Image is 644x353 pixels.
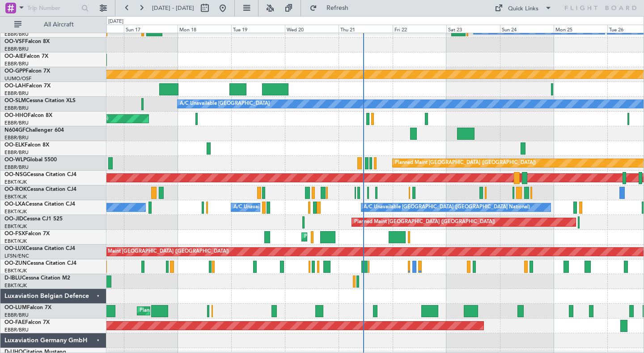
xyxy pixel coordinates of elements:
[4,246,75,251] a: OO-LUXCessna Citation CJ4
[108,18,123,26] div: [DATE]
[4,187,27,192] span: OO-ROK
[339,25,392,33] div: Thu 21
[4,46,29,52] a: EBBR/BRU
[27,1,79,15] input: Trip Number
[364,201,530,214] div: A/C Unavailable [GEOGRAPHIC_DATA] ([GEOGRAPHIC_DATA] National)
[4,231,50,237] a: OO-FSXFalcon 7X
[4,253,29,259] a: LFSN/ENC
[4,282,27,289] a: EBKT/KJK
[4,75,31,82] a: UUMO/OSF
[446,25,500,33] div: Sat 23
[4,320,50,325] a: OO-FAEFalcon 7X
[231,25,285,33] div: Tue 19
[4,276,22,281] span: D-IBLU
[4,98,26,103] span: OO-SLM
[4,261,27,266] span: OO-ZUN
[10,17,97,32] button: All Aircraft
[4,238,27,245] a: EBKT/KJK
[4,142,25,148] span: OO-ELK
[4,69,50,74] a: OO-GPPFalcon 7X
[319,5,356,11] span: Refresh
[4,128,64,133] a: N604GFChallenger 604
[4,172,27,177] span: OO-NSG
[4,261,76,266] a: OO-ZUNCessna Citation CJ4
[124,25,178,33] div: Sun 17
[4,31,29,38] a: EBBR/BRU
[304,230,408,244] div: Planned Maint Kortrijk-[GEOGRAPHIC_DATA]
[23,22,94,28] span: All Aircraft
[554,25,607,33] div: Mon 25
[152,4,194,12] span: [DATE] - [DATE]
[4,98,76,103] a: OO-SLMCessna Citation XLS
[4,202,25,207] span: OO-LXA
[180,97,270,111] div: A/C Unavailable [GEOGRAPHIC_DATA]
[4,172,76,177] a: OO-NSGCessna Citation CJ4
[4,113,52,118] a: OO-HHOFalcon 8X
[4,105,29,112] a: EBBR/BRU
[4,54,24,59] span: OO-AIE
[4,113,28,118] span: OO-HHO
[4,39,50,44] a: OO-VSFFalcon 8X
[4,54,48,59] a: OO-AIEFalcon 7X
[4,231,25,237] span: OO-FSX
[4,39,25,44] span: OO-VSF
[4,164,29,171] a: EBBR/BRU
[4,179,27,185] a: EBKT/KJK
[4,134,29,141] a: EBBR/BRU
[490,1,556,15] button: Quick Links
[395,156,536,170] div: Planned Maint [GEOGRAPHIC_DATA] ([GEOGRAPHIC_DATA])
[4,320,25,325] span: OO-FAE
[4,246,25,251] span: OO-LUX
[233,201,400,214] div: A/C Unavailable [GEOGRAPHIC_DATA] ([GEOGRAPHIC_DATA] National)
[4,216,63,222] a: OO-JIDCessna CJ1 525
[4,208,27,215] a: EBKT/KJK
[4,305,51,310] a: OO-LUMFalcon 7X
[178,25,231,33] div: Mon 18
[4,69,25,74] span: OO-GPP
[4,312,29,319] a: EBBR/BRU
[4,120,29,126] a: EBBR/BRU
[4,305,27,310] span: OO-LUM
[508,4,538,13] div: Quick Links
[4,157,57,163] a: OO-WLPGlobal 5500
[4,216,23,222] span: OO-JID
[4,83,26,89] span: OO-LAH
[500,25,554,33] div: Sun 24
[4,267,27,274] a: EBKT/KJK
[354,215,495,229] div: Planned Maint [GEOGRAPHIC_DATA] ([GEOGRAPHIC_DATA])
[305,1,359,15] button: Refresh
[4,90,29,97] a: EBBR/BRU
[4,83,51,89] a: OO-LAHFalcon 7X
[4,223,27,230] a: EBKT/KJK
[4,187,76,192] a: OO-ROKCessna Citation CJ4
[285,25,339,33] div: Wed 20
[88,245,229,258] div: Planned Maint [GEOGRAPHIC_DATA] ([GEOGRAPHIC_DATA])
[4,276,70,281] a: D-IBLUCessna Citation M2
[4,128,25,133] span: N604GF
[4,149,29,156] a: EBBR/BRU
[393,25,446,33] div: Fri 22
[4,142,49,148] a: OO-ELKFalcon 8X
[140,304,301,318] div: Planned Maint [GEOGRAPHIC_DATA] ([GEOGRAPHIC_DATA] National)
[4,194,27,200] a: EBKT/KJK
[4,327,29,333] a: EBBR/BRU
[4,60,29,67] a: EBBR/BRU
[4,157,26,163] span: OO-WLP
[4,202,75,207] a: OO-LXACessna Citation CJ4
